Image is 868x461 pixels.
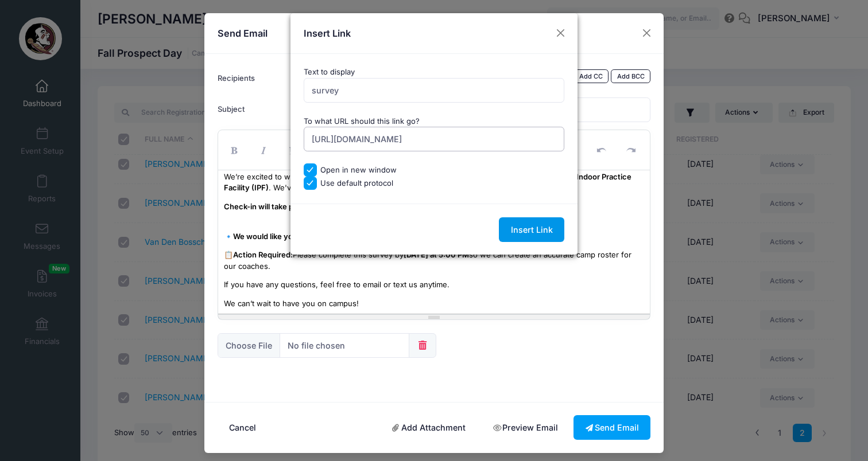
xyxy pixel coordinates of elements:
[304,67,355,78] label: Text to display
[320,178,393,190] label: Use default protocol
[304,177,317,190] input: Use default protocol
[304,26,351,40] h4: Insert Link
[320,165,397,177] label: Open in new window
[499,217,564,242] input: Insert Link
[551,23,571,44] button: Close
[304,163,317,177] input: Open in new window
[304,116,420,127] label: To what URL should this link go?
